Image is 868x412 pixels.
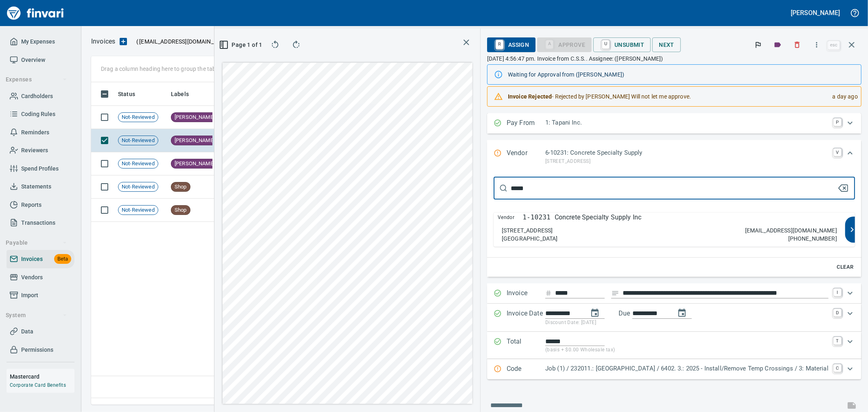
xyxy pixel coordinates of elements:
span: Reports [21,200,42,210]
svg: Invoice description [611,289,619,297]
button: UUnsubmit [593,37,651,52]
span: Spend Profiles [21,164,59,174]
div: Expand [487,332,861,359]
a: Import [7,286,74,305]
div: Expand [487,283,861,304]
a: My Expenses [7,33,74,51]
img: Finvari [5,3,66,23]
span: Status [118,89,146,99]
p: ( ) [131,37,234,46]
span: Overview [21,55,45,65]
span: [PERSON_NAME] [171,114,218,121]
td: [DATE] [212,129,257,152]
span: Not-Reviewed [118,206,158,214]
span: [EMAIL_ADDRESS][DOMAIN_NAME] [138,37,232,46]
button: Discard [788,36,806,54]
p: Job (1) / 232011.: [GEOGRAPHIC_DATA] / 6402. 3.: 2025 - Install/Remove Temp Crossings / 3: Material [545,364,829,373]
p: Pay From [507,118,545,129]
p: Discount Date: [DATE] [545,319,829,327]
a: Data [7,322,74,341]
span: Statements [21,182,51,192]
p: [STREET_ADDRESS] [545,158,829,166]
p: (basis + $0.00 Wholesale tax) [545,346,829,354]
a: I [833,288,842,296]
span: Assign [494,38,529,52]
p: Concrete Specialty Supply Inc [555,213,641,222]
td: [DATE] [212,106,257,129]
div: Expand [487,140,861,173]
h6: Mastercard [10,372,74,381]
span: Reviewers [21,145,48,156]
div: Expand [487,113,861,134]
span: Cardholders [21,91,53,101]
span: Vendors [21,272,43,283]
p: Invoice [507,288,545,299]
a: Overview [7,51,74,69]
span: Labels [171,89,199,99]
div: - Rejected by [PERSON_NAME] Will not let me approve. [508,89,826,104]
button: Vendor1-10231Concrete Specialty Supply Inc[STREET_ADDRESS][GEOGRAPHIC_DATA][EMAIL_ADDRESS][DOMAIN... [494,213,855,247]
div: nf [537,40,592,47]
p: 1-10231 [523,213,550,222]
button: RAssign [487,37,536,52]
a: V [833,148,842,156]
span: Beta [54,254,71,264]
a: Reports [7,196,74,214]
span: Payable [6,238,67,248]
button: More [808,36,826,54]
a: esc [828,41,840,50]
button: Page 1 of 1 [221,37,262,52]
p: [GEOGRAPHIC_DATA] [502,234,558,243]
button: Payable [2,235,70,250]
a: Statements [7,178,74,196]
span: Clear [834,263,856,272]
span: Not-Reviewed [118,160,158,168]
div: Expand [487,304,861,332]
button: change due date [672,303,692,323]
a: Reviewers [7,141,74,160]
a: T [833,337,842,345]
button: Upload an Invoice [115,37,131,46]
a: Permissions [7,341,74,359]
a: Cardholders [7,87,74,105]
span: Close invoice [826,35,861,55]
span: Shop [171,206,190,214]
span: Not-Reviewed [118,114,158,121]
span: Data [21,327,33,337]
p: [STREET_ADDRESS] [502,226,553,234]
p: Invoice Date [507,309,545,327]
h5: [PERSON_NAME] [791,9,840,17]
span: Unsubmit [600,38,644,52]
td: [DATE] [212,175,257,199]
button: Labels [769,36,787,54]
td: [DATE] [212,199,257,222]
td: [DATE] [212,152,257,175]
p: Total [507,337,545,354]
span: Permissions [21,345,53,355]
button: change date [585,303,605,323]
p: Vendor [507,148,545,165]
a: P [833,118,842,126]
p: [PHONE_NUMBER] [788,234,837,243]
span: Next [659,40,674,50]
span: Transactions [21,218,55,228]
a: Coding Rules [7,105,74,123]
span: Shop [171,183,190,191]
button: System [2,308,70,323]
strong: Invoice Rejected [508,93,552,100]
button: [PERSON_NAME] [789,7,842,19]
p: [EMAIL_ADDRESS][DOMAIN_NAME] [745,226,837,234]
p: Due [619,309,657,318]
a: Vendors [7,268,74,287]
a: C [833,364,842,372]
button: Next [652,37,681,53]
span: Coding Rules [21,109,55,119]
div: Expand [487,359,861,379]
span: My Expenses [21,37,55,47]
a: Reminders [7,123,74,142]
span: System [6,310,67,320]
span: Not-Reviewed [118,183,158,191]
a: InvoicesBeta [7,250,74,268]
span: Page 1 of 1 [224,40,259,50]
